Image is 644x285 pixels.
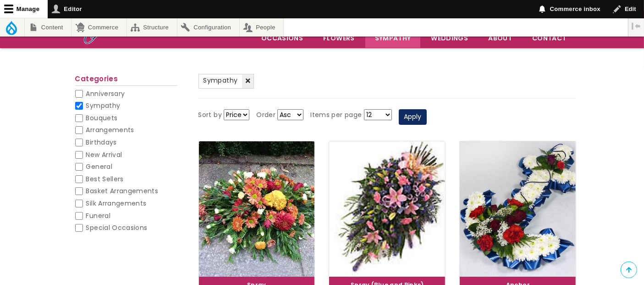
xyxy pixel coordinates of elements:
[365,28,421,48] a: Sympathy
[86,223,148,232] span: Special Occasions
[198,110,222,121] label: Sort by
[72,18,126,36] a: Commerce
[252,28,313,48] span: Occasions
[86,162,112,171] span: General
[399,109,427,125] button: Apply
[86,138,117,147] span: Birthdays
[204,76,238,85] span: Sympathy
[256,110,275,121] label: Order
[127,18,177,36] a: Structure
[314,28,364,48] a: Flowers
[86,89,125,98] span: Anniversary
[86,125,134,134] span: Arrangements
[86,174,124,184] span: Best Sellers
[86,150,122,159] span: New Arrival
[421,28,478,48] span: Weddings
[523,28,576,48] a: Contact
[86,186,159,196] span: Basket Arrangements
[25,18,71,36] a: Content
[199,141,315,277] img: Spray
[329,141,445,277] img: Spray (Blue and Pinks)
[240,18,284,36] a: People
[479,28,522,48] a: About
[460,141,576,277] img: Anchor
[177,18,239,36] a: Configuration
[198,74,254,89] a: Sympathy
[86,101,121,110] span: Sympathy
[86,199,147,208] span: Silk Arrangements
[310,110,362,121] label: Items per page
[86,113,118,123] span: Bouquets
[86,211,110,220] span: Funeral
[75,75,177,86] h2: Categories
[628,18,644,34] button: Vertical orientation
